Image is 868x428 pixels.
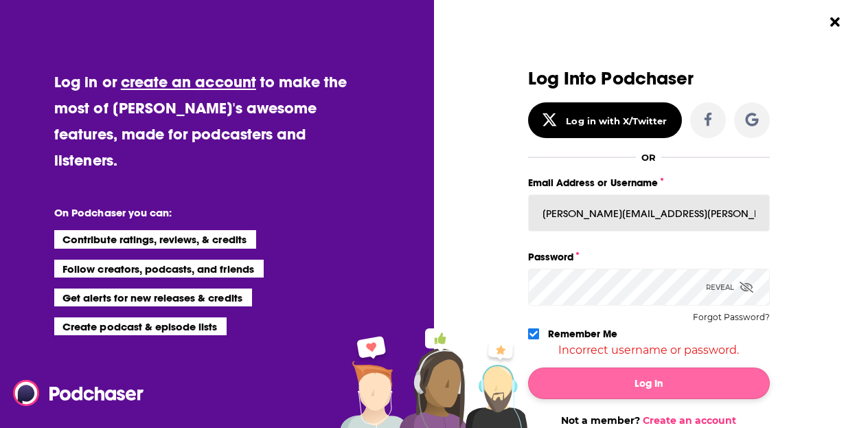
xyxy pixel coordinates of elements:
[54,317,227,335] li: Create podcast & episode lists
[641,152,656,163] div: OR
[822,9,848,35] button: Close Button
[528,174,770,192] label: Email Address or Username
[54,230,256,248] li: Contribute ratings, reviews, & credits
[54,260,264,278] li: Follow creators, podcasts, and friends
[693,313,770,322] button: Forgot Password?
[54,206,329,219] li: On Podchaser you can:
[548,325,617,343] label: Remember Me
[528,248,770,266] label: Password
[13,380,145,406] img: Podchaser - Follow, Share and Rate Podcasts
[566,115,667,126] div: Log in with X/Twitter
[121,72,256,91] a: create an account
[528,343,770,357] div: Incorrect username or password.
[13,380,134,406] a: Podchaser - Follow, Share and Rate Podcasts
[528,194,770,232] input: Email Address or Username
[528,102,682,138] button: Log in with X/Twitter
[54,289,251,306] li: Get alerts for new releases & credits
[643,414,736,427] a: Create an account
[528,368,770,399] button: Log In
[528,69,770,89] h3: Log Into Podchaser
[528,414,770,427] div: Not a member?
[706,269,753,306] div: Reveal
